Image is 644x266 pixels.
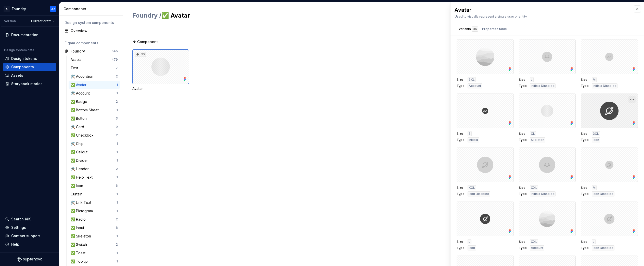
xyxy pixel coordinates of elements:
[593,246,613,250] span: Icon Disabled
[531,246,543,250] span: Account
[69,198,120,207] a: 🛠️ Link Text1
[469,84,481,88] span: Account
[3,71,56,79] a: Assets
[116,184,118,188] div: 6
[116,125,118,129] div: 9
[71,108,101,113] div: ✅ Bottom Sheet
[117,192,118,196] div: 1
[4,6,10,12] div: A
[455,15,629,19] div: Used to visually represent a single user or entity.
[581,192,589,196] span: Type
[62,47,120,55] a: Foundry545
[69,215,120,223] a: ✅ Radio2
[116,66,118,70] div: 7
[69,64,120,72] a: Text7
[71,65,80,71] div: Text
[71,49,85,54] div: Foundry
[519,84,527,88] span: Type
[455,6,629,14] div: Avatar
[11,242,19,247] div: Help
[593,78,596,82] span: M
[457,192,465,196] span: Type
[132,11,562,20] h2: ✅ Avatar
[69,148,120,156] a: ✅ Callout1
[71,200,93,205] div: 🛠️ Link Text
[3,232,56,240] button: Contact support
[3,223,56,232] a: Settings
[3,240,56,248] button: Help
[457,84,465,88] span: Type
[71,175,95,180] div: ✅ Help Text
[116,100,118,104] div: 2
[531,192,555,196] span: Initials Disabled
[593,84,616,88] span: Initials Disabled
[69,98,120,106] a: ✅ Badge2
[71,116,89,121] div: ✅ Button
[482,26,507,32] div: Properties table
[71,28,118,33] div: Overview
[63,6,121,11] div: Components
[117,83,118,87] div: 1
[71,99,89,104] div: ✅ Badge
[69,89,120,97] a: 🛠️ Account1
[69,114,120,123] a: ✅ Button3
[117,158,118,163] div: 1
[531,78,533,82] span: L
[469,132,471,136] span: S
[593,138,599,142] span: Icon
[71,192,84,197] div: Curtain
[71,250,87,256] div: ✅ Toast
[457,132,465,136] span: Size
[581,186,589,190] span: Size
[3,55,56,63] a: Design tokens
[519,78,527,82] span: Size
[581,132,589,136] span: Size
[457,240,465,244] span: Size
[69,173,120,181] a: ✅ Help Text1
[519,240,527,244] span: Size
[116,217,118,221] div: 2
[593,240,595,244] span: L
[459,26,478,32] div: Variants
[117,108,118,112] div: 1
[581,138,589,142] span: Type
[581,240,589,244] span: Size
[116,74,118,78] div: 2
[3,215,56,223] button: Search ⌘K
[531,240,537,244] span: XXL
[116,226,118,230] div: 8
[116,167,118,171] div: 2
[71,234,93,239] div: ✅ Skeleton
[117,150,118,154] div: 1
[531,186,537,190] span: XXL
[469,78,475,82] span: 3XL
[71,217,88,222] div: ✅ Radio
[581,78,589,82] span: Size
[65,41,118,46] div: Figma components
[519,132,527,136] span: Size
[11,233,40,238] div: Contact support
[593,132,599,136] span: 3XL
[69,131,120,139] a: ✅ Checkbox2
[581,246,589,250] span: Type
[11,56,37,61] div: Design tokens
[135,52,146,57] div: 36
[469,246,475,250] span: Icon
[116,133,118,137] div: 2
[71,225,86,230] div: ✅ Input
[17,257,42,262] svg: Supernova Logo
[112,49,118,53] div: 545
[69,165,120,173] a: 🛠️ Header2
[469,138,478,142] span: Initials
[132,12,161,19] span: Foundry /
[133,39,158,44] span: ❖ Component
[69,56,120,64] a: Assets479
[112,58,118,62] div: 479
[71,82,88,87] div: ✅ Avatar
[116,243,118,247] div: 2
[4,19,16,23] div: Version
[71,259,90,264] div: ✅ Tooltip
[519,192,527,196] span: Type
[11,32,38,37] div: Documentation
[71,150,89,155] div: ✅ Callout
